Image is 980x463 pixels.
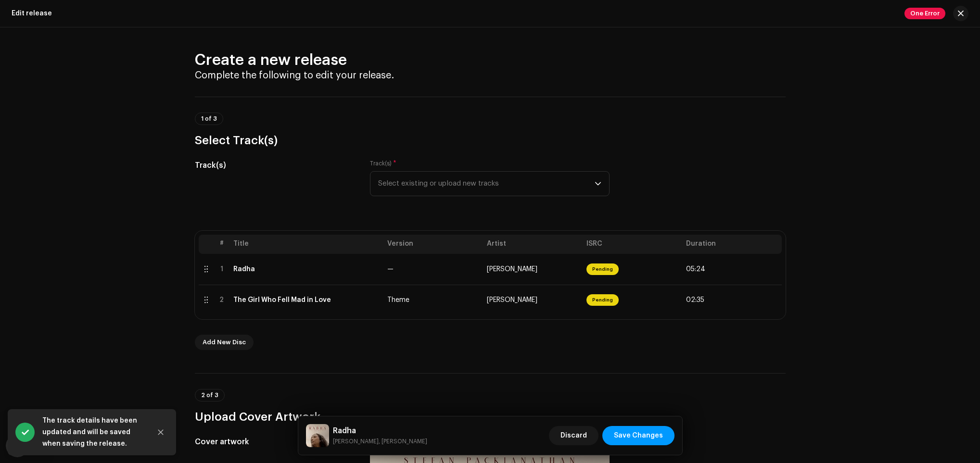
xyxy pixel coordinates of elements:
label: Track(s) [370,160,396,167]
h3: Upload Cover Artwork [195,409,786,425]
h5: Track(s) [195,160,355,171]
span: Theme [387,297,409,303]
div: The Girl Who Fell Mad in Love [233,296,331,304]
p: Active 30m ago [47,12,96,22]
iframe: Intercom live chat [6,434,29,457]
span: 2 of 3 [201,392,218,398]
button: Close [151,423,170,442]
div: I believe we talked about a similar issue a couple of days ago, I think the error message you see... [8,269,158,337]
div: i cannot allocate splits [102,120,177,129]
div: dropdown trigger [595,172,601,196]
th: Duration [682,235,782,254]
button: Add New Disc [195,335,254,350]
div: The track details have been updated and will be saved when saving the release. [42,415,143,450]
span: Stefan Packianathan [487,266,537,273]
h5: Radha [333,425,427,437]
div: [PERSON_NAME] can you? [89,214,178,224]
button: Discard [549,426,598,445]
div: Alex says… [8,269,185,338]
span: 02:35 [686,296,704,304]
th: Version [383,235,483,254]
span: 05:24 [686,265,705,273]
span: Select existing or upload new tracks [378,172,595,196]
img: Profile image for Alex [27,5,43,21]
div: [PERSON_NAME] can you? [81,209,185,230]
th: Artist [483,235,583,254]
span: Pending [586,294,619,306]
button: Emoji picker [30,315,38,323]
span: Add New Disc [203,333,246,352]
h1: [PERSON_NAME] [47,5,109,12]
span: Discard [560,426,587,445]
button: Start recording [61,315,69,323]
small: Radha [333,437,427,446]
h4: Complete the following to edit your release. [195,70,786,81]
textarea: Message… [8,295,184,311]
div: I believe we talked about a similar issue a couple of days ago, I think the error message you see... [15,275,150,331]
div: MREC says… [8,26,185,114]
div: MREC says… [8,136,185,209]
div: can you look into thi [48,98,177,107]
th: # [214,235,229,254]
img: b4aa8206-091d-459e-bd05-2fc789fe7b0a [306,424,329,447]
button: go back [6,4,25,22]
button: Save Changes [602,426,675,445]
h3: Select Track(s) [195,133,786,148]
button: Send a message… [165,311,180,326]
h2: Create a new release [195,50,786,70]
button: Upload attachment [15,315,23,323]
div: can you look into thi [40,26,185,113]
div: MREC says… [8,114,185,136]
span: — [387,266,394,273]
span: Stefan Packianathan [487,297,537,303]
span: Pending [586,263,619,275]
h5: Cover artwork [195,436,355,448]
th: Title [229,235,383,254]
div: Hello [PERSON_NAME], I hope you are doing well [15,243,150,262]
div: MREC says… [8,209,185,238]
div: Alex says… [8,238,185,269]
button: Gif picker [46,315,53,323]
div: i cannot allocate splits [94,114,185,135]
span: 1 of 3 [201,116,217,122]
button: Home [151,4,169,22]
div: Hello [PERSON_NAME], I hope you are doing well [8,238,158,268]
div: Close [169,4,186,21]
div: Radha [233,265,255,273]
th: ISRC [583,235,682,254]
span: Save Changes [614,426,663,445]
